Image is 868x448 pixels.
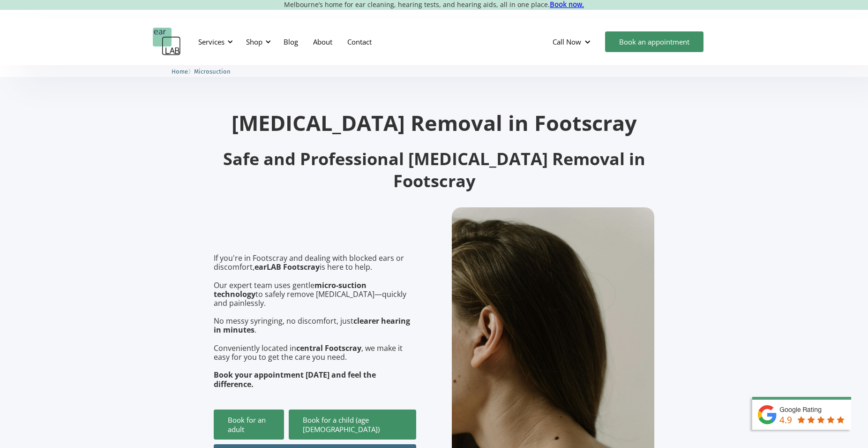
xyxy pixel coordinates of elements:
a: About [306,28,340,55]
span: Microsuction [194,68,231,75]
a: home [153,28,181,56]
strong: micro-suction technology [214,280,367,299]
div: Services [193,28,236,56]
strong: clearer hearing in minutes [214,316,410,335]
div: Services [198,37,224,46]
a: Book for a child (age [DEMOGRAPHIC_DATA]) [289,410,416,440]
a: Microsuction [194,67,231,76]
h2: Safe and Professional [MEDICAL_DATA] Removal in Footscray [214,148,654,192]
a: Book for an adult [214,410,284,440]
p: If you're in Footscray and dealing with blocked ears or discomfort, is here to help. Our expert t... [214,254,416,389]
div: Shop [240,28,274,56]
li: 〉 [172,67,194,76]
strong: earLAB Footscray [254,262,320,272]
a: Home [172,67,188,76]
span: Home [172,68,188,75]
h1: [MEDICAL_DATA] Removal in Footscray [214,112,654,133]
div: Shop [246,37,262,46]
div: Call Now [545,28,600,56]
a: Book an appointment [605,31,703,52]
strong: Book your appointment [DATE] and feel the difference. [214,370,376,389]
a: Blog [276,28,306,55]
strong: central Footscray [296,343,361,353]
a: Contact [340,28,379,55]
div: Call Now [553,37,581,46]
